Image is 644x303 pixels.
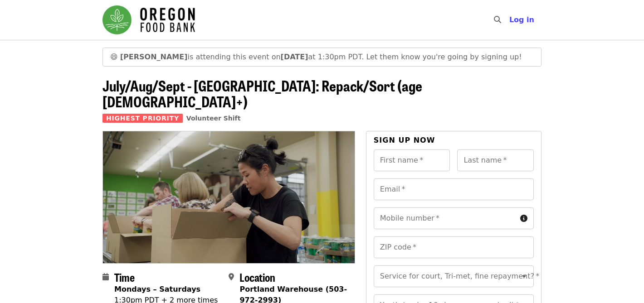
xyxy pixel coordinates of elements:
[102,75,422,112] span: July/Aug/Sept - [GEOGRAPHIC_DATA]: Repack/Sort (age [DEMOGRAPHIC_DATA]+)
[102,5,195,34] img: Oregon Food Bank - Home
[509,15,534,24] span: Log in
[520,214,527,223] i: circle-info icon
[457,149,534,171] input: Last name
[374,178,534,200] input: Email
[186,115,241,122] a: Volunteer Shift
[507,9,514,31] input: Search
[374,136,435,144] span: Sign up now
[239,269,275,285] span: Location
[518,270,531,283] button: Open
[374,207,517,229] input: Mobile number
[110,53,118,61] span: grinning face emoji
[494,15,501,24] i: search icon
[114,269,135,285] span: Time
[120,53,522,61] span: is attending this event on at 1:30pm PDT. Let them know you're going by signing up!
[502,11,542,29] button: Log in
[229,273,234,281] i: map-marker-alt icon
[102,114,183,123] span: Highest Priority
[120,53,188,61] strong: [PERSON_NAME]
[114,285,200,293] strong: Mondays – Saturdays
[374,149,450,171] input: First name
[103,131,355,263] img: July/Aug/Sept - Portland: Repack/Sort (age 8+) organized by Oregon Food Bank
[281,53,308,61] strong: [DATE]
[374,236,534,258] input: ZIP code
[102,273,109,281] i: calendar icon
